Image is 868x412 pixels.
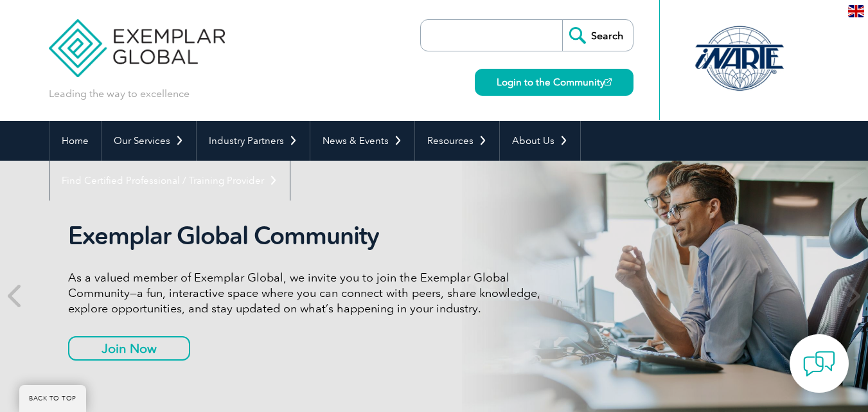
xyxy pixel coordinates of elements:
[848,5,864,17] img: en
[49,87,190,101] p: Leading the way to excellence
[68,336,190,361] a: Join Now
[19,385,86,412] a: BACK TO TOP
[475,69,633,96] a: Login to the Community
[49,161,290,201] a: Find Certified Professional / Training Provider
[500,121,580,161] a: About Us
[562,20,633,51] input: Search
[415,121,499,161] a: Resources
[310,121,414,161] a: News & Events
[49,121,101,161] a: Home
[605,78,612,85] img: open_square.png
[803,348,835,380] img: contact-chat.png
[197,121,310,161] a: Industry Partners
[68,270,550,316] p: As a valued member of Exemplar Global, we invite you to join the Exemplar Global Community—a fun,...
[102,121,196,161] a: Our Services
[68,221,550,251] h2: Exemplar Global Community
